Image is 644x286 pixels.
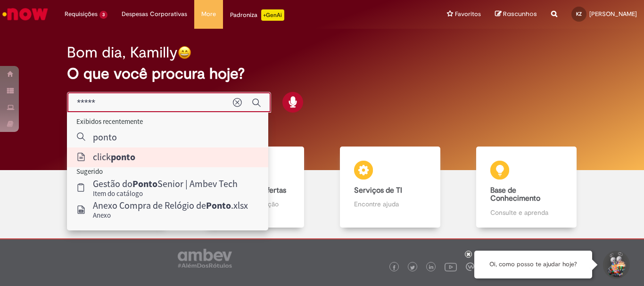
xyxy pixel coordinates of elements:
[466,262,474,271] img: logo_footer_workplace.png
[458,147,594,228] a: Base de Conhecimento Consulte e aprenda
[474,251,592,278] div: Oi, como posso te ajudar hoje?
[99,11,107,19] span: 3
[410,265,415,270] img: logo_footer_twitter.png
[67,44,178,61] h2: Bom dia, Kamilly
[503,9,537,18] span: Rascunhos
[445,261,457,273] img: logo_footer_youtube.png
[230,9,284,21] div: Padroniza
[495,10,537,19] a: Rascunhos
[178,46,191,59] img: happy-face.png
[490,186,540,204] b: Base de Conhecimento
[178,249,232,268] img: logo_footer_ambev_rotulo_gray.png
[392,265,396,270] img: logo_footer_facebook.png
[429,265,434,270] img: logo_footer_linkedin.png
[50,147,186,228] a: Tirar dúvidas Tirar dúvidas com Lupi Assist e Gen Ai
[602,251,630,279] button: Iniciar Conversa de Suporte
[589,10,637,18] span: [PERSON_NAME]
[455,9,481,19] span: Favoritos
[322,147,458,228] a: Serviços de TI Encontre ajuda
[576,11,582,17] span: KZ
[201,9,216,19] span: More
[261,9,284,21] p: +GenAi
[354,199,426,209] p: Encontre ajuda
[354,186,402,195] b: Serviços de TI
[490,208,562,217] p: Consulte e aprenda
[65,9,98,19] span: Requisições
[67,65,577,82] h2: O que você procura hoje?
[1,5,50,24] img: ServiceNow
[122,9,187,19] span: Despesas Corporativas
